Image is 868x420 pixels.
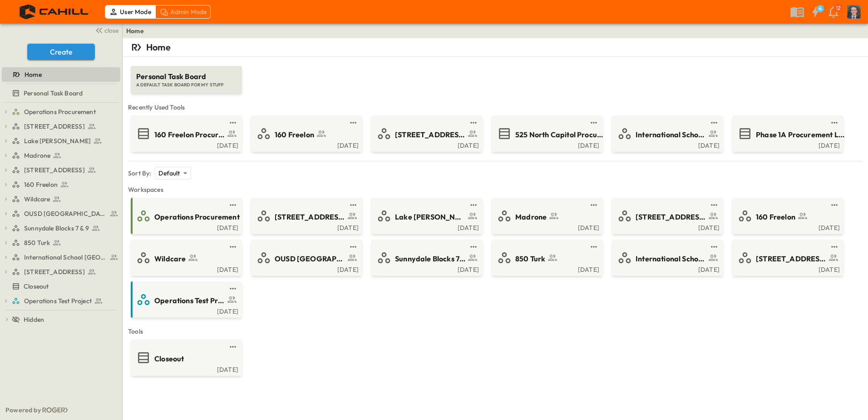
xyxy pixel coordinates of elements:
a: 160 Freelon [734,209,840,223]
a: International School [GEOGRAPHIC_DATA] [614,126,720,141]
p: Sort By: [128,169,151,178]
a: Personal Task Board [2,87,118,100]
a: 160 Freelon Procurement Log [133,126,238,141]
div: Admin Mode [155,5,211,19]
span: Operations Test Project [154,295,225,306]
span: Personal Task Board [136,71,237,82]
img: Profile Picture [847,5,861,19]
span: OUSD [GEOGRAPHIC_DATA] [24,209,107,218]
span: Madrone [24,151,50,160]
a: [DATE] [253,265,359,272]
span: Wildcare [24,195,50,204]
a: [DATE] [614,141,720,148]
button: test [588,200,599,210]
span: Home [25,70,42,79]
a: [DATE] [133,265,238,272]
a: Wildcare [133,250,238,265]
a: [DATE] [614,265,720,272]
img: 4f72bfc4efa7236828875bac24094a5ddb05241e32d018417354e964050affa1.png [11,2,99,21]
span: close [104,26,118,35]
div: [DATE] [253,141,359,148]
a: Closeout [2,280,118,293]
a: Madrone [12,149,118,162]
a: [DATE] [373,141,479,148]
span: Sunnydale Blocks 7 & 9 [395,254,465,264]
div: [DATE] [493,265,599,272]
button: test [348,241,359,252]
div: Operations Procurementtest [2,105,120,119]
span: [STREET_ADDRESS] [24,165,85,175]
a: International School San Francisco [12,251,118,264]
button: test [709,241,720,252]
a: [DATE] [133,365,238,372]
a: [DATE] [493,223,599,230]
span: A DEFAULT TASK BOARD FOR MY STUFF [136,82,237,88]
div: Default [155,167,191,180]
a: [STREET_ADDRESS] [12,164,118,176]
a: Operations Test Project [12,295,118,307]
a: 850 Turk [12,236,118,249]
button: test [468,241,479,252]
span: Personal Task Board [24,89,83,98]
button: test [227,200,238,210]
span: Operations Test Project [24,296,92,305]
span: International School [GEOGRAPHIC_DATA] [636,254,706,264]
a: [DATE] [734,223,840,230]
p: 12 [836,5,840,12]
a: [DATE] [373,223,479,230]
a: Closeout [133,350,238,365]
span: Closeout [24,282,49,291]
div: [DATE] [133,223,238,230]
span: [STREET_ADDRESS] [636,212,706,222]
span: [STREET_ADDRESS] [275,212,345,222]
a: [STREET_ADDRESS] [373,126,479,141]
div: [DATE] [373,265,479,272]
button: test [588,117,599,128]
span: Workspaces [128,185,863,194]
div: Sunnydale Blocks 7 & 9test [2,221,120,235]
div: [STREET_ADDRESS]test [2,265,120,279]
div: Closeouttest [2,279,120,294]
a: [DATE] [734,265,840,272]
div: Wildcaretest [2,192,120,206]
span: Lake [PERSON_NAME] [395,212,465,222]
div: Operations Test Projecttest [2,294,120,308]
a: Operations Procurement [133,209,238,223]
a: International School [GEOGRAPHIC_DATA] [614,250,720,265]
a: Sunnydale Blocks 7 & 9 [12,222,118,235]
a: [DATE] [614,223,720,230]
span: 160 Freelon [24,180,58,189]
button: test [227,341,238,352]
span: Tools [128,327,863,336]
span: OUSD [GEOGRAPHIC_DATA] [275,254,345,264]
span: International School San Francisco [24,253,107,262]
div: [DATE] [253,223,359,230]
a: 160 Freelon [253,126,359,141]
a: Operations Test Project [133,292,238,307]
span: Closeout [154,354,184,364]
button: test [829,117,840,128]
a: Phase 1A Procurement Log [734,126,840,141]
a: Wildcare [12,193,118,205]
a: Home [126,26,144,35]
button: test [829,200,840,210]
a: 525 North Capitol Procurement Log [493,126,599,141]
div: [STREET_ADDRESS]test [2,119,120,134]
a: [STREET_ADDRESS] [12,120,118,133]
a: [STREET_ADDRESS] [614,209,720,223]
a: 850 Turk [493,250,599,265]
a: [DATE] [734,141,840,148]
button: test [829,241,840,252]
span: Sunnydale Blocks 7 & 9 [24,224,89,233]
span: 850 Turk [24,238,50,247]
a: [STREET_ADDRESS] [734,250,840,265]
p: Default [158,169,180,178]
a: Lake [PERSON_NAME] [12,135,118,147]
